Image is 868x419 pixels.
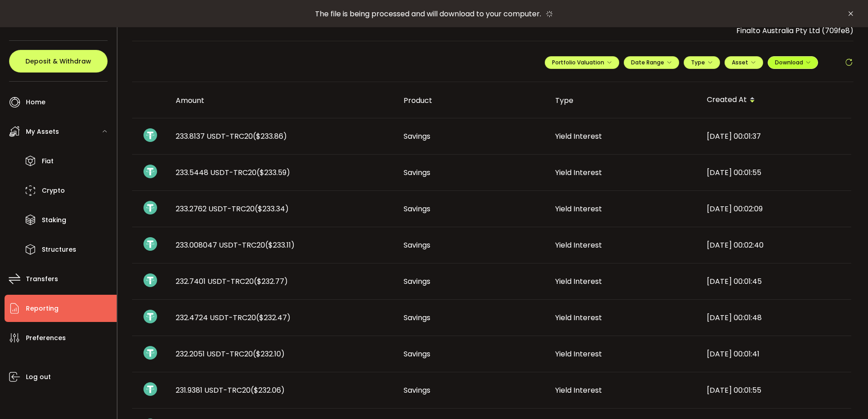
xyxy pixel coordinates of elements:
button: Portfolio Valuation [545,56,619,69]
span: Portfolio Valuation [552,58,612,66]
span: Reporting [26,302,59,315]
div: Product [396,95,548,106]
div: Type [548,95,700,106]
span: Home [26,96,45,109]
span: ($232.06) [251,385,285,395]
span: Savings [404,312,430,323]
div: [DATE] 00:01:48 [700,312,851,323]
span: Yield Interest [555,312,602,323]
img: usdt_portfolio.svg [143,310,157,323]
span: Savings [404,131,430,141]
span: 233.5448 USDT-TRC20 [176,167,290,178]
span: ($232.77) [254,276,288,287]
button: Asset [725,56,763,69]
div: [DATE] 00:01:55 [700,385,851,395]
img: usdt_portfolio.svg [143,128,157,142]
span: Savings [404,276,430,287]
span: Log out [26,370,51,384]
span: ($233.86) [253,131,287,141]
span: 232.4724 USDT-TRC20 [176,312,291,323]
div: [DATE] 00:02:09 [700,204,851,214]
img: usdt_portfolio.svg [143,201,157,214]
div: Amount [168,95,396,106]
div: [DATE] 00:01:55 [700,167,851,178]
span: Savings [404,385,430,395]
span: Savings [404,240,430,250]
span: Staking [42,214,66,227]
span: ($233.34) [255,204,289,214]
div: [DATE] 00:01:41 [700,349,851,359]
span: Savings [404,204,430,214]
span: 233.2762 USDT-TRC20 [176,204,289,214]
span: My Assets [26,125,59,138]
button: Deposit & Withdraw [9,50,108,73]
img: usdt_portfolio.svg [143,273,157,287]
div: [DATE] 00:01:45 [700,276,851,287]
span: 232.7401 USDT-TRC20 [176,276,288,287]
div: Created At [700,93,851,108]
button: Type [684,56,720,69]
span: Yield Interest [555,240,602,250]
span: Finalto Australia Pty Ltd (709fe8) [736,25,853,36]
span: 232.2051 USDT-TRC20 [176,349,285,359]
span: Asset [732,58,748,66]
div: [DATE] 00:01:37 [700,131,851,141]
span: Savings [404,167,430,178]
span: ($233.59) [256,167,290,178]
span: 233.008047 USDT-TRC20 [176,240,295,250]
span: Yield Interest [555,131,602,141]
span: Yield Interest [555,276,602,287]
button: Download [768,56,818,69]
span: 233.8137 USDT-TRC20 [176,131,287,141]
span: Download [775,58,811,66]
span: Transfers [26,273,58,286]
span: The file is being processed and will download to your computer. [315,9,541,19]
img: usdt_portfolio.svg [143,382,157,396]
span: ($232.47) [256,312,291,323]
span: Yield Interest [555,385,602,395]
span: Structures [42,243,76,256]
span: Yield Interest [555,349,602,359]
span: Crypto [42,184,65,197]
span: Deposit & Withdraw [25,58,91,64]
div: [DATE] 00:02:40 [700,240,851,250]
span: Savings [404,349,430,359]
img: usdt_portfolio.svg [143,346,157,360]
span: 231.9381 USDT-TRC20 [176,385,285,395]
span: ($233.11) [265,240,295,250]
span: Fiat [42,155,54,168]
iframe: Chat Widget [823,375,868,419]
span: Type [691,58,713,66]
img: usdt_portfolio.svg [143,237,157,251]
span: Yield Interest [555,167,602,178]
img: usdt_portfolio.svg [143,165,157,178]
span: ($232.10) [253,349,285,359]
span: Yield Interest [555,204,602,214]
button: Date Range [624,56,679,69]
span: Preferences [26,331,66,345]
span: Date Range [631,58,672,66]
